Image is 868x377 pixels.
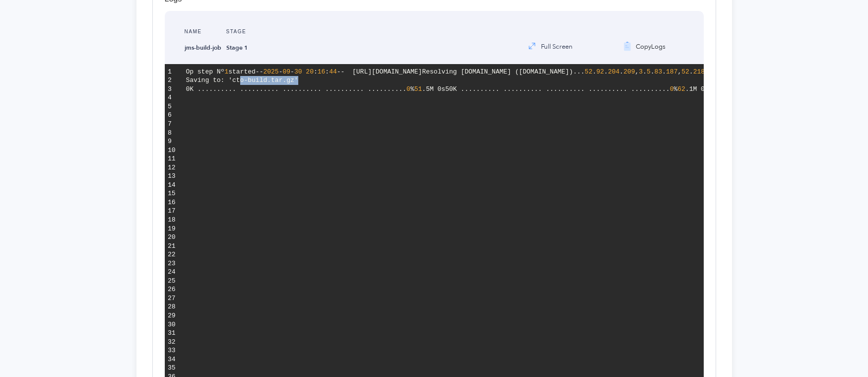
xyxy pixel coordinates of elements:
[593,68,597,75] span: .
[168,129,179,138] div: 8
[681,68,689,75] span: 52
[168,320,179,329] div: 30
[168,189,179,198] div: 15
[226,44,248,52] strong: Stage 1
[294,68,302,75] span: 30
[639,68,643,75] span: 3
[585,68,593,75] span: 52
[256,68,264,75] span: --
[325,68,329,75] span: :
[185,44,221,52] strong: jms-build-job
[224,68,228,75] span: 1
[168,216,179,225] div: 18
[410,85,414,93] span: %
[185,11,221,43] div: Name
[306,68,314,75] span: 20
[168,198,179,207] div: 16
[168,111,179,120] div: 6
[168,329,179,338] div: 31
[168,154,179,163] div: 11
[662,68,666,75] span: .
[673,85,677,93] span: %
[168,93,179,102] div: 4
[168,355,179,364] div: 34
[337,68,422,75] span: -- [URL][DOMAIN_NAME]
[168,146,179,155] div: 10
[168,163,179,172] div: 12
[635,68,639,75] span: ,
[263,68,278,75] span: 2025
[186,85,406,93] span: 0K .......... .......... .......... .......... ..........
[168,207,179,216] div: 17
[693,68,705,75] span: 218
[168,338,179,347] div: 32
[318,68,326,75] span: 16
[422,68,585,75] span: Resolving [DOMAIN_NAME] ([DOMAIN_NAME])...
[666,68,677,75] span: 187
[597,68,604,75] span: 92
[608,68,619,75] span: 204
[168,346,179,355] div: 33
[619,68,623,75] span: .
[314,68,318,75] span: :
[168,311,179,320] div: 29
[168,181,179,190] div: 14
[655,68,663,75] span: 83
[614,36,674,56] button: CopyLogs
[445,85,669,93] span: 50K .......... .......... .......... .......... ..........
[168,172,179,181] div: 13
[168,120,179,129] div: 7
[168,302,179,311] div: 28
[168,68,179,76] div: 1
[186,76,298,84] span: Saving to: 'cto-build.tar.gz'
[279,68,283,75] span: -
[168,277,179,286] div: 25
[651,68,655,75] span: .
[519,36,581,56] button: Full Screen
[168,259,179,268] div: 23
[670,85,674,93] span: 0
[677,68,681,75] span: ,
[414,85,422,93] span: 51
[643,68,647,75] span: .
[406,85,410,93] span: 0
[329,68,337,75] span: 44
[228,68,256,75] span: started
[168,242,179,251] div: 21
[168,268,179,277] div: 24
[168,102,179,111] div: 5
[168,250,179,259] div: 22
[168,364,179,373] div: 35
[677,85,685,93] span: 62
[168,285,179,294] div: 26
[168,85,179,94] div: 3
[647,68,651,75] span: 5
[290,68,294,75] span: -
[282,68,290,75] span: 09
[168,76,179,85] div: 2
[604,68,608,75] span: .
[168,294,179,303] div: 27
[634,42,666,51] span: Copy Logs
[422,85,445,93] span: .5M 0s
[168,233,179,242] div: 20
[623,68,635,75] span: 209
[186,68,224,75] span: Op step Nº
[168,225,179,233] div: 19
[685,85,709,93] span: .1M 0s
[689,68,693,75] span: .
[226,11,248,43] div: Stage
[168,137,179,146] div: 9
